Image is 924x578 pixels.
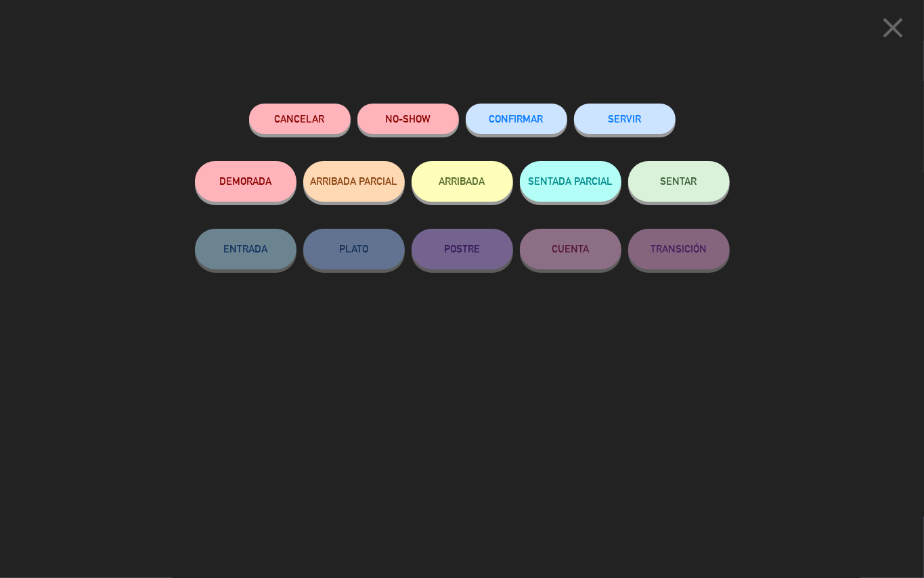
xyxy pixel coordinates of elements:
[412,161,513,202] button: ARRIBADA
[195,229,296,269] button: ENTRADA
[628,161,730,202] button: SENTAR
[466,104,567,134] button: CONFIRMAR
[489,113,544,125] span: CONFIRMAR
[574,104,676,134] button: SERVIR
[661,175,697,187] span: SENTAR
[195,161,296,202] button: DEMORADA
[310,175,397,187] span: ARRIBADA PARCIAL
[872,10,914,50] button: close
[412,229,513,269] button: POSTRE
[303,229,405,269] button: PLATO
[357,104,459,134] button: NO-SHOW
[303,161,405,202] button: ARRIBADA PARCIAL
[876,11,910,45] i: close
[520,229,621,269] button: CUENTA
[628,229,730,269] button: TRANSICIÓN
[520,161,621,202] button: SENTADA PARCIAL
[249,104,351,134] button: Cancelar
